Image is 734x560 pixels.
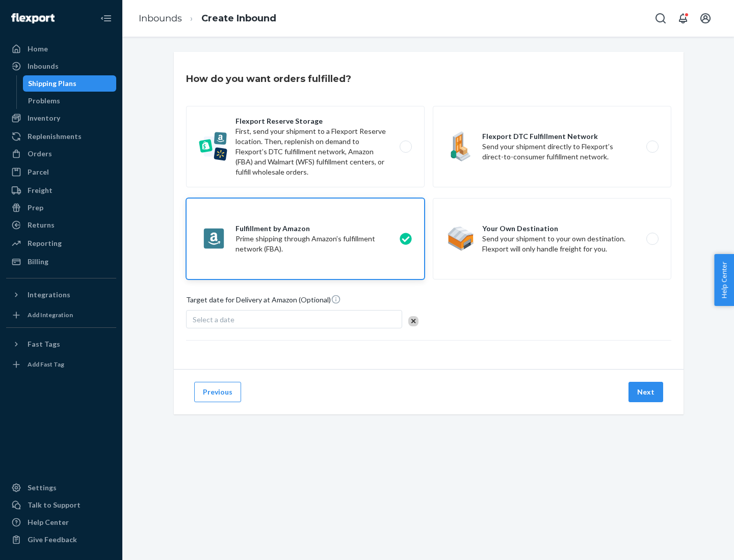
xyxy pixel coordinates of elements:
[28,311,73,319] div: Add Integration
[6,356,116,373] a: Add Fast Tag
[6,480,116,496] a: Settings
[628,382,663,402] button: Next
[650,8,671,29] button: Open Search Box
[28,149,52,159] div: Orders
[28,167,49,177] div: Parcel
[28,535,77,545] div: Give Feedback
[6,41,116,57] a: Home
[6,58,116,74] a: Inbounds
[28,290,70,300] div: Integrations
[6,254,116,270] a: Billing
[139,13,182,24] a: Inbounds
[6,200,116,216] a: Prep
[28,113,60,123] div: Inventory
[6,307,116,323] a: Add Integration
[28,500,81,510] div: Talk to Support
[28,483,57,493] div: Settings
[28,517,69,527] div: Help Center
[6,110,116,126] a: Inventory
[28,220,55,230] div: Returns
[11,13,55,23] img: Flexport logo
[96,8,116,29] button: Close Navigation
[23,93,117,109] a: Problems
[28,203,43,213] div: Prep
[186,294,341,309] span: Target date for Delivery at Amazon (Optional)
[6,287,116,303] button: Integrations
[6,497,116,513] a: Talk to Support
[6,128,116,145] a: Replenishments
[23,75,117,92] a: Shipping Plans
[28,360,64,369] div: Add Fast Tag
[186,72,351,86] h3: How do you want orders fulfilled?
[6,531,116,548] button: Give Feedback
[201,13,276,24] a: Create Inbound
[695,8,716,29] button: Open account menu
[193,315,234,324] span: Select a date
[28,78,76,89] div: Shipping Plans
[28,61,59,71] div: Inbounds
[28,238,62,248] div: Reporting
[28,257,48,267] div: Billing
[6,217,116,233] a: Returns
[6,336,116,352] button: Fast Tags
[194,382,241,402] button: Previous
[130,4,284,34] ol: breadcrumbs
[6,146,116,162] a: Orders
[28,131,82,142] div: Replenishments
[6,514,116,530] a: Help Center
[6,164,116,180] a: Parcel
[6,235,116,251] a: Reporting
[673,8,693,29] button: Open notifications
[714,254,734,306] button: Help Center
[6,182,116,199] a: Freight
[28,96,60,106] div: Problems
[28,185,53,195] div: Freight
[28,44,48,54] div: Home
[28,339,60,349] div: Fast Tags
